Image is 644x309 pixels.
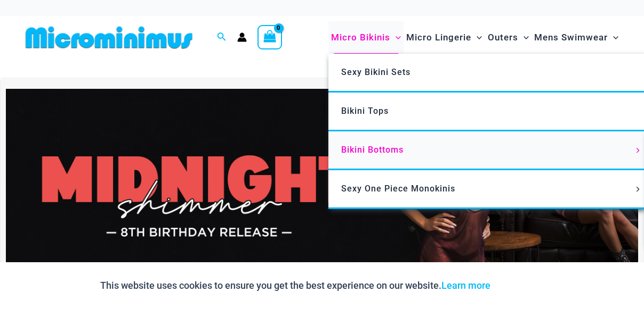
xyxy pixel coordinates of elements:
[6,89,638,303] img: Midnight Shimmer Red Dress
[327,20,623,55] nav: Site Navigation
[100,278,490,294] p: This website uses cookies to ensure you get the best experience on our website.
[390,24,401,51] span: Menu Toggle
[341,145,404,155] span: Bikini Bottoms
[632,148,644,153] span: Menu Toggle
[485,21,532,54] a: OutersMenu ToggleMenu Toggle
[534,24,608,51] span: Mens Swimwear
[328,21,404,54] a: Micro BikinisMenu ToggleMenu Toggle
[331,24,390,51] span: Micro Bikinis
[471,24,482,51] span: Menu Toggle
[341,106,389,116] span: Bikini Tops
[257,25,282,49] a: View Shopping Cart, empty
[406,24,471,51] span: Micro Lingerie
[404,21,485,54] a: Micro LingerieMenu ToggleMenu Toggle
[21,26,197,49] img: MM SHOP LOGO FLAT
[608,24,618,51] span: Menu Toggle
[498,273,544,298] button: Accept
[532,21,621,54] a: Mens SwimwearMenu ToggleMenu Toggle
[441,280,490,291] a: Learn more
[237,32,247,42] a: Account icon link
[341,67,410,77] span: Sexy Bikini Sets
[632,187,644,192] span: Menu Toggle
[488,24,518,51] span: Outers
[217,31,227,44] a: Search icon link
[518,24,529,51] span: Menu Toggle
[341,183,455,194] span: Sexy One Piece Monokinis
